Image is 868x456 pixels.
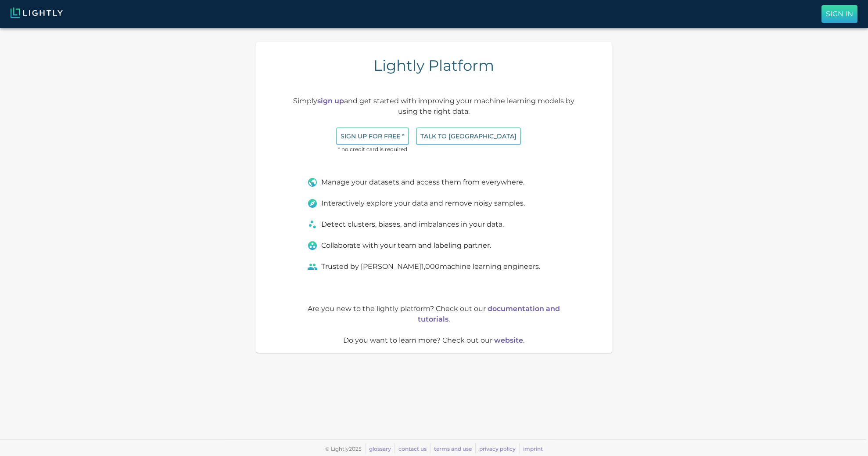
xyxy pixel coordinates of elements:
[369,445,391,452] a: glossary
[826,9,853,19] p: Sign In
[307,240,561,251] div: Collaborate with your team and labeling partner.
[373,56,494,75] h4: Lightly Platform
[336,132,409,140] a: Sign up for free *
[292,304,575,325] p: Are you new to the lightly platform? Check out our .
[325,445,362,452] span: © Lightly 2025
[336,127,409,145] button: Sign up for free *
[317,97,344,105] a: sign up
[434,445,472,452] a: terms and use
[416,127,521,145] button: Talk to [GEOGRAPHIC_DATA]
[307,219,561,230] div: Detect clusters, biases, and imbalances in your data.
[307,261,561,272] div: Trusted by [PERSON_NAME] 1,000 machine learning engineers.
[307,198,561,209] div: Interactively explore your data and remove noisy samples.
[821,5,857,23] button: Sign In
[418,304,560,323] a: documentation and tutorials
[416,132,521,140] a: Talk to [GEOGRAPHIC_DATA]
[494,336,523,344] a: website
[292,335,575,346] p: Do you want to learn more? Check out our .
[523,445,543,452] a: imprint
[398,445,427,452] a: contact us
[336,145,409,154] span: * no credit card is required
[292,96,575,117] p: Simply and get started with improving your machine learning models by using the right data.
[307,177,561,188] div: Manage your datasets and access them from everywhere.
[11,7,63,18] img: Lightly
[479,445,516,452] a: privacy policy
